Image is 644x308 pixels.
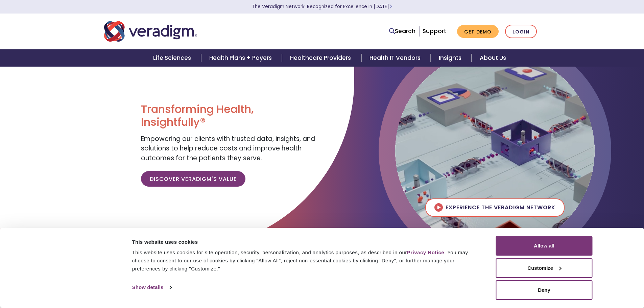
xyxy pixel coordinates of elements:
a: Privacy Notice [407,250,444,255]
button: Customize [496,258,593,278]
a: Support [423,27,446,35]
h1: Transforming Health, Insightfully® [141,103,317,129]
div: This website uses cookies for site operation, security, personalization, and analytics purposes, ... [132,248,481,273]
img: Veradigm logo [104,20,197,43]
a: Insights [431,49,472,67]
a: Discover Veradigm's Value [141,171,245,187]
a: Health Plans + Payers [201,49,282,67]
a: Search [389,27,415,36]
a: About Us [472,49,514,67]
a: Life Sciences [145,49,201,67]
a: Get Demo [457,25,499,38]
a: Healthcare Providers [282,49,361,67]
a: The Veradigm Network: Recognized for Excellence in [DATE]Learn More [252,3,392,10]
a: Show details [132,282,171,292]
div: This website uses cookies [132,238,481,246]
a: Login [505,25,537,39]
button: Deny [496,280,593,300]
span: Empowering our clients with trusted data, insights, and solutions to help reduce costs and improv... [141,134,315,163]
button: Allow all [496,236,593,256]
a: Health IT Vendors [361,49,431,67]
span: Learn More [389,3,392,10]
